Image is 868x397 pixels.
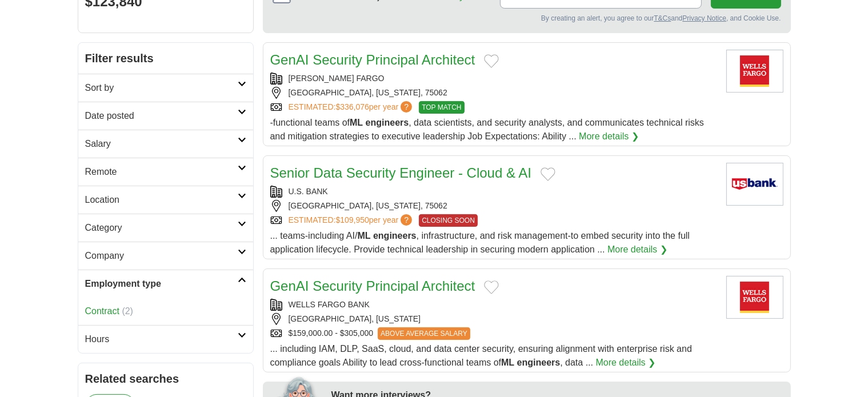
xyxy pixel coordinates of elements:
a: GenAI Security Principal Architect [270,278,475,294]
img: U.S. Bank logo [726,163,783,206]
h2: Employment type [85,277,238,291]
strong: ML [357,231,370,240]
a: Location [78,186,253,214]
a: ESTIMATED:$336,076per year? [289,101,415,114]
h2: Date posted [85,109,238,123]
h2: Filter results [78,43,253,74]
div: $159,000.00 - $305,000 [270,327,717,340]
strong: ML [350,118,363,127]
h2: Company [85,249,238,263]
span: ? [401,101,412,113]
a: Company [78,242,253,270]
a: More details ❯ [607,243,667,256]
a: Privacy Notice [682,14,726,22]
strong: engineers [366,118,409,127]
a: More details ❯ [596,356,656,370]
button: Add to favorite jobs [484,54,499,68]
a: ESTIMATED:$109,950per year? [289,214,415,227]
a: WELLS FARGO BANK [289,300,370,309]
a: More details ❯ [579,130,639,143]
h2: Related searches [85,370,246,387]
a: T&Cs [654,14,671,22]
h2: Hours [85,332,238,346]
h2: Remote [85,165,238,179]
a: Senior Data Security Engineer - Cloud & AI [270,165,532,181]
div: [GEOGRAPHIC_DATA], [US_STATE], 75062 [270,200,717,212]
span: TOP MATCH [419,101,464,114]
a: U.S. BANK [289,187,328,196]
h2: Salary [85,137,238,151]
strong: ML [501,358,514,367]
span: $109,950 [335,215,369,224]
a: Employment type [78,270,253,298]
div: [GEOGRAPHIC_DATA], [US_STATE] [270,313,717,325]
a: Sort by [78,74,253,102]
strong: engineers [373,231,417,240]
div: [GEOGRAPHIC_DATA], [US_STATE], 75062 [270,87,717,99]
button: Add to favorite jobs [541,167,555,181]
span: CLOSING SOON [419,214,478,227]
a: Date posted [78,102,253,130]
a: GenAI Security Principal Architect [270,52,475,67]
button: Add to favorite jobs [484,280,499,294]
span: ... teams-including AI/ , infrastructure, and risk management-to embed security into the full app... [270,231,690,254]
h2: Location [85,193,238,207]
div: By creating an alert, you agree to our and , and Cookie Use. [273,13,781,23]
h2: Category [85,221,238,235]
a: Hours [78,325,253,353]
img: Wells Fargo logo [726,276,783,319]
span: -functional teams of , data scientists, and security analysts, and communicates technical risks a... [270,118,704,141]
a: Category [78,214,253,242]
span: ... including IAM, DLP, SaaS, cloud, and data center security, ensuring alignment with enterprise... [270,344,692,367]
img: Wells Fargo logo [726,50,783,93]
span: (2) [122,306,133,316]
span: $336,076 [335,102,369,111]
a: Salary [78,130,253,158]
h2: Sort by [85,81,238,95]
strong: engineers [517,358,561,367]
span: ? [401,214,412,226]
span: ABOVE AVERAGE SALARY [378,327,470,340]
a: Contract [85,306,119,316]
a: Remote [78,158,253,186]
a: [PERSON_NAME] FARGO [289,74,385,83]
